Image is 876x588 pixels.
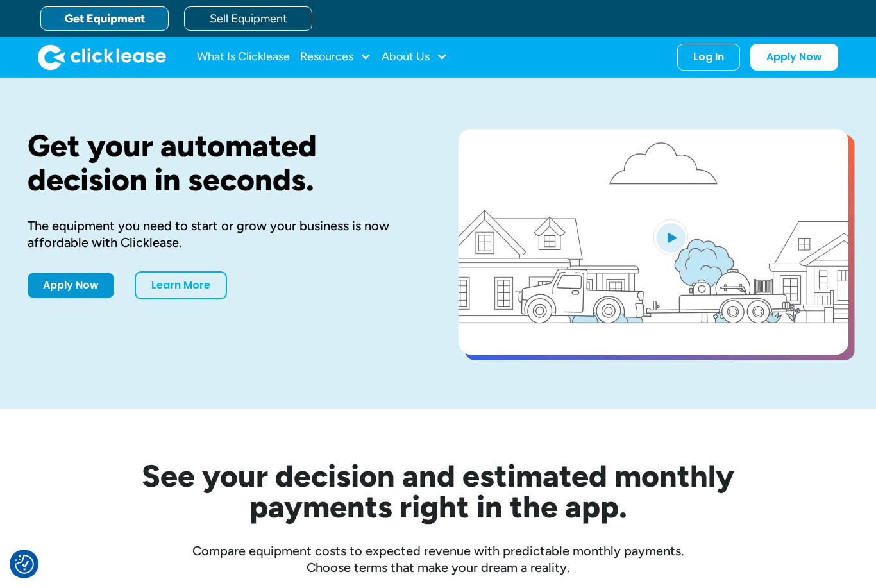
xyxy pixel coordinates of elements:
[184,6,312,31] a: Sell Equipment
[15,555,34,574] img: Revisit consent button
[15,555,34,574] button: Consent Preferences
[300,44,371,70] div: Resources
[135,271,227,299] a: Learn More
[693,51,724,63] div: Log In
[28,542,848,576] div: Compare equipment costs to expected revenue with predictable monthly payments. Choose terms that ...
[79,460,797,522] h2: See your decision and estimated monthly payments right in the app.
[28,129,417,197] h1: Get your automated decision in seconds.
[28,217,417,251] div: The equipment you need to start or grow your business is now affordable with Clicklease.
[197,44,290,70] a: What Is Clicklease
[653,219,688,255] img: Blue play button logo on a light blue circular background
[38,44,166,70] img: Clicklease logo
[382,44,448,70] div: About Us
[459,129,848,355] a: open lightbox
[40,6,169,31] a: Get Equipment
[38,44,166,70] a: home
[750,44,838,71] a: Apply Now
[28,273,114,298] a: Apply Now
